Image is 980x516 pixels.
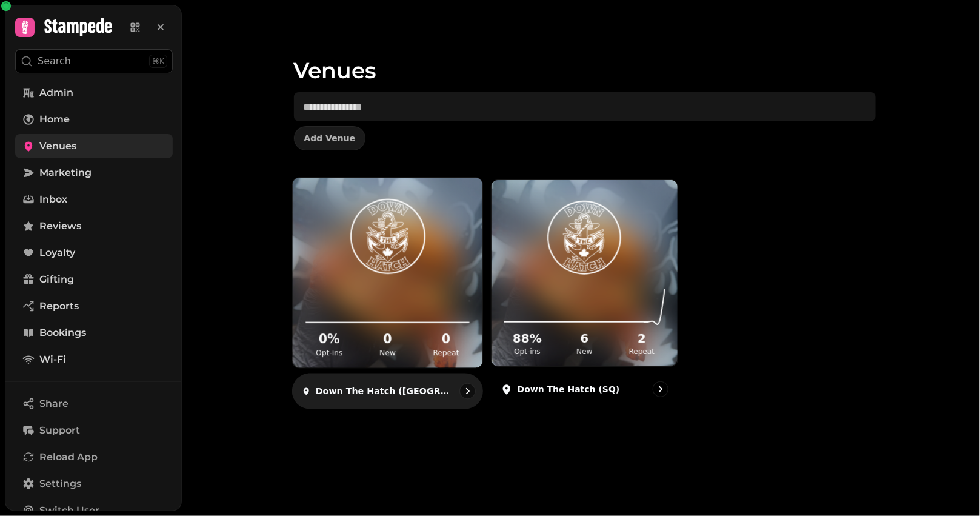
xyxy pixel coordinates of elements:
[39,299,79,313] span: Reports
[15,445,173,469] button: Reload App
[15,294,173,318] a: Reports
[15,214,173,238] a: Reviews
[302,348,356,358] p: Opt-ins
[501,330,553,347] h2: 88 %
[419,348,472,358] p: Repeat
[491,179,678,407] a: Down the Hatch (SQ)Down the Hatch (SQ)88%Opt-ins6New2RepeatDown the Hatch (SQ)
[39,246,75,260] span: Loyalty
[316,197,459,276] img: Down The Hatch (Edinburgh)
[315,385,452,397] p: Down The Hatch ([GEOGRAPHIC_DATA])
[515,199,654,276] img: Down the Hatch (SQ)
[15,134,173,158] a: Venues
[39,219,81,233] span: Reviews
[39,397,68,411] span: Share
[304,134,356,142] span: Add Venue
[558,330,610,347] h2: 6
[15,49,173,73] button: Search⌘K
[15,161,173,185] a: Marketing
[15,472,173,496] a: Settings
[39,352,66,367] span: Wi-Fi
[361,348,414,358] p: New
[15,81,173,105] a: Admin
[292,177,483,409] a: Down The Hatch (Edinburgh)Down The Hatch (Edinburgh)0%Opt-ins0New0RepeatDown The Hatch ([GEOGRAPH...
[15,267,173,292] a: Gifting
[294,126,366,150] button: Add Venue
[518,383,620,395] p: Down the Hatch (SQ)
[39,192,67,207] span: Inbox
[15,241,173,265] a: Loyalty
[39,450,98,464] span: Reload App
[15,418,173,443] button: Support
[39,272,74,287] span: Gifting
[38,54,71,69] p: Search
[15,187,173,212] a: Inbox
[39,477,81,491] span: Settings
[616,330,668,347] h2: 2
[361,331,414,349] h2: 0
[15,107,173,132] a: Home
[15,347,173,372] a: Wi-Fi
[461,385,473,397] svg: go to
[39,326,86,340] span: Bookings
[655,383,667,395] svg: go to
[15,392,173,416] button: Share
[39,423,80,438] span: Support
[149,55,167,68] div: ⌘K
[39,85,73,100] span: Admin
[501,347,553,357] p: Opt-ins
[294,29,876,82] h1: Venues
[419,331,472,349] h2: 0
[39,112,70,127] span: Home
[302,331,356,349] h2: 0 %
[15,321,173,345] a: Bookings
[39,139,76,153] span: Venues
[39,166,92,180] span: Marketing
[558,347,610,357] p: New
[616,347,668,357] p: Repeat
